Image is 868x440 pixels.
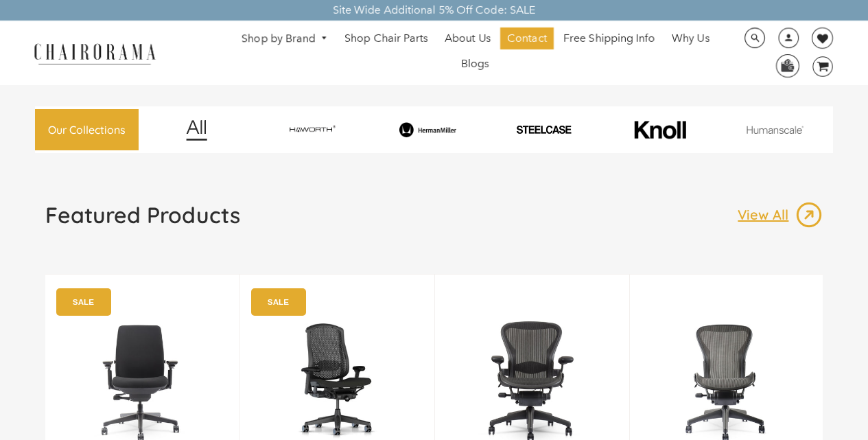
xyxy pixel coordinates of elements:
a: Contact [500,27,554,49]
a: About Us [438,27,497,49]
nav: DesktopNavigation [222,27,729,78]
img: image_13.png [795,201,823,229]
a: Shop by Brand [235,28,335,49]
p: View All [738,206,795,224]
a: Our Collections [35,109,139,151]
text: SALE [72,297,93,306]
a: Shop Chair Parts [338,27,435,49]
span: About Us [445,32,491,46]
img: image_8_173eb7e0-7579-41b4-bc8e-4ba0b8ba93e8.png [372,122,484,137]
h1: Featured Products [45,201,240,229]
img: image_7_14f0750b-d084-457f-979a-a1ab9f6582c4.png [257,119,368,139]
span: Contact [507,32,547,46]
span: Blogs [461,57,489,71]
img: image_11.png [719,126,831,134]
a: Featured Products [45,201,240,240]
span: Free Shipping Info [563,32,655,46]
span: Shop Chair Parts [344,32,428,46]
a: Why Us [665,27,716,49]
a: Free Shipping Info [556,27,662,49]
img: chairorama [26,41,163,65]
img: PHOTO-2024-07-09-00-53-10-removebg-preview.png [488,124,600,135]
a: Blogs [454,53,496,75]
img: WhatsApp_Image_2024-07-12_at_16.23.01.webp [777,55,798,76]
img: image_10_1.png [604,119,716,140]
a: View All [738,201,823,229]
span: Why Us [672,32,709,46]
img: image_12.png [159,119,235,141]
text: SALE [267,297,288,306]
